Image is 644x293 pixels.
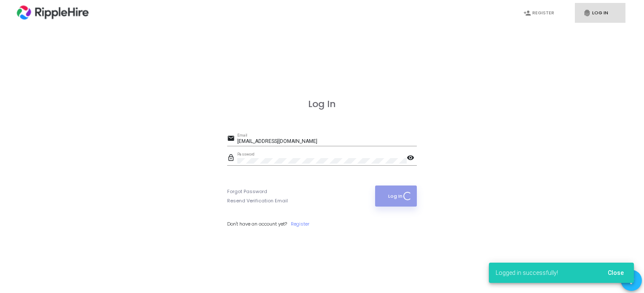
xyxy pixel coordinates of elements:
[515,3,566,23] a: person_addRegister
[583,9,591,17] i: fingerprint
[407,153,417,164] mat-icon: visibility
[227,153,237,164] mat-icon: lock_outline
[227,188,267,195] a: Forgot Password
[227,220,287,227] span: Don't have an account yet?
[523,9,531,17] i: person_add
[575,3,625,23] a: fingerprintLog In
[227,197,288,204] a: Resend Verification Email
[601,265,631,280] button: Close
[496,269,558,277] span: Logged in successfully!
[608,269,624,276] span: Close
[14,3,91,24] img: logo
[237,139,417,145] input: Email
[227,99,417,110] h3: Log In
[291,220,309,228] a: Register
[375,185,417,207] button: Log In
[227,134,237,144] mat-icon: email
